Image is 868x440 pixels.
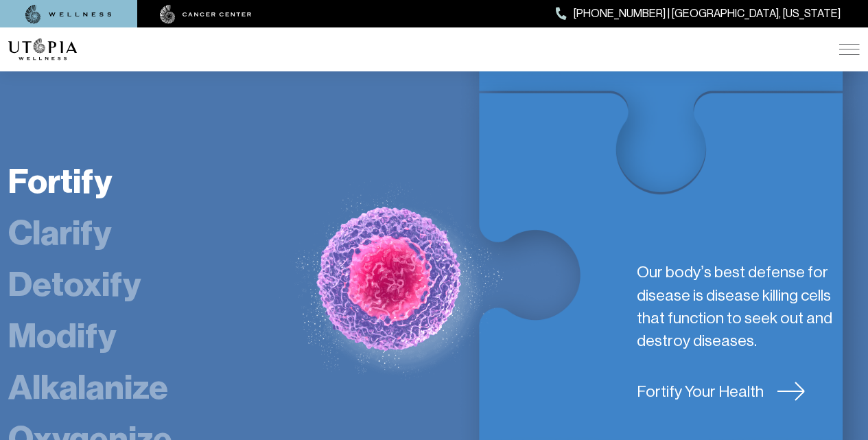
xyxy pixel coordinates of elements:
span: [PHONE_NUMBER] | [GEOGRAPHIC_DATA], [US_STATE] [574,5,841,23]
a: Fortify Your Health [637,380,860,403]
p: Our body’s best defense for disease is disease killing cells that function to seek out and destro... [637,261,860,369]
img: Fortify [257,156,521,420]
a: Modify [8,315,116,356]
a: Alkalanize [8,367,168,408]
a: Clarify [8,212,111,253]
img: wellness [25,5,112,24]
a: Fortify [8,161,112,202]
a: Detoxify [8,264,141,305]
a: [PHONE_NUMBER] | [GEOGRAPHIC_DATA], [US_STATE] [556,5,841,23]
img: icon-hamburger [839,44,860,55]
img: cancer center [160,5,252,24]
img: logo [8,38,77,60]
